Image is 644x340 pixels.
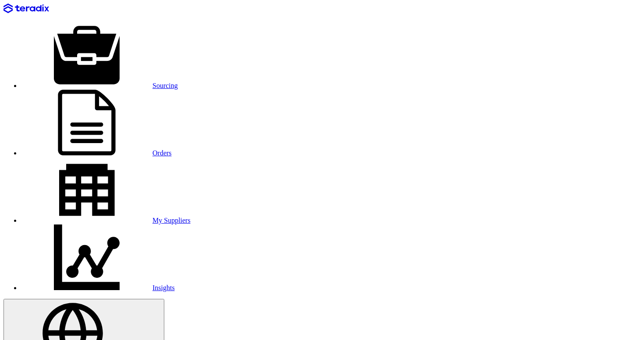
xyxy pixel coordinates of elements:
[21,217,191,224] a: My Suppliers
[21,149,172,157] a: Orders
[21,82,178,89] a: Sourcing
[21,284,175,291] a: Insights
[4,4,49,14] img: Teradix logo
